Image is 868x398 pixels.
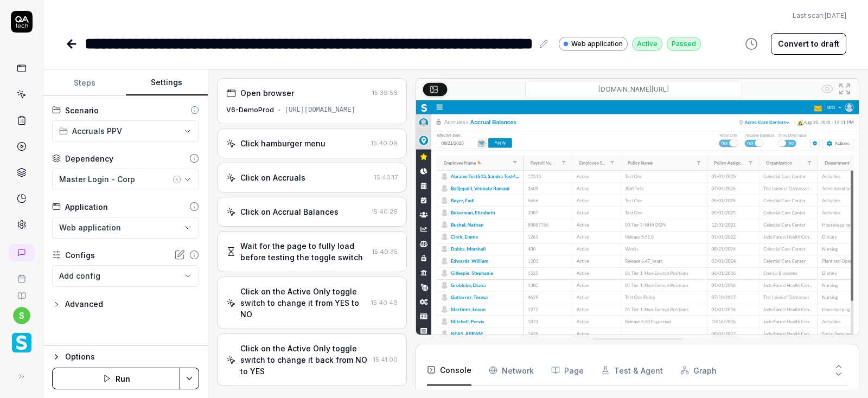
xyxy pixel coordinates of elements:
[4,324,39,355] button: Smartlinx Logo
[240,240,368,263] div: Wait for the page to fully load before testing the toggle switch
[43,70,126,96] button: Steps
[427,355,471,386] button: Console
[65,298,103,311] div: Advanced
[793,11,846,21] span: Last scan:
[52,120,199,142] button: Accruals PPV
[52,350,199,363] button: Options
[126,70,208,96] button: Settings
[9,244,35,261] a: New conversation
[59,174,170,185] div: Master Login - Corp
[52,169,199,190] button: Master Login - Corp
[374,174,398,181] time: 15:40:17
[4,266,39,283] a: Book a call with us
[489,355,534,386] button: Network
[601,355,663,386] button: Test & Agent
[240,87,294,99] div: Open browser
[52,217,199,239] button: Web application
[65,153,113,164] div: Dependency
[372,248,398,255] time: 15:40:35
[59,222,121,233] span: Web application
[371,139,398,147] time: 15:40:09
[72,125,122,137] span: Accruals PPV
[65,105,99,116] div: Scenario
[371,299,398,306] time: 15:40:49
[65,201,108,213] div: Application
[738,33,764,55] button: View version history
[819,80,836,98] button: Show all interative elements
[793,11,846,21] button: Last scan:[DATE]
[373,356,398,363] time: 15:41:00
[771,33,846,55] button: Convert to draft
[372,89,398,97] time: 15:39:56
[240,206,339,217] div: Click on Accrual Balances
[65,350,199,363] div: Options
[226,105,274,115] div: V6-DemoProd
[240,286,367,320] div: Click on the Active Only toggle switch to change it from YES to NO
[559,36,628,51] a: Web application
[680,355,717,386] button: Graph
[825,11,846,20] time: [DATE]
[372,208,398,215] time: 15:40:26
[240,138,325,149] div: Click hamburger menu
[571,39,623,49] span: Web application
[551,355,584,386] button: Page
[632,37,662,51] div: Active
[836,80,853,98] button: Open in full screen
[52,368,180,389] button: Run
[4,283,39,300] a: Documentation
[240,343,369,377] div: Click on the Active Only toggle switch to change it back from NO to YES
[13,307,30,324] button: s
[240,172,305,183] div: Click on Accruals
[667,37,701,51] div: Passed
[12,333,31,352] img: Smartlinx Logo
[416,100,859,377] img: Screenshot
[52,298,103,311] button: Advanced
[65,249,95,261] div: Configs
[285,105,355,115] div: [URL][DOMAIN_NAME]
